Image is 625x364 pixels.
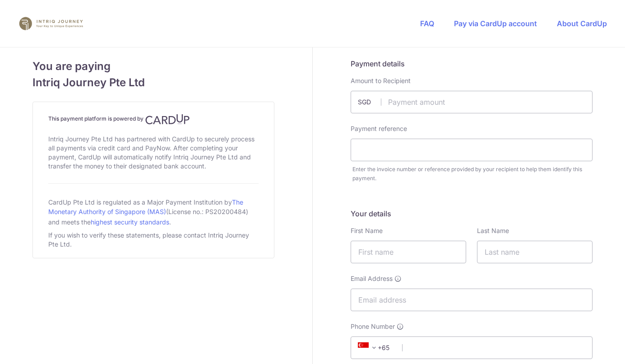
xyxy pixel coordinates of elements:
[352,165,593,183] div: Enter the invoice number or reference provided by your recipient to help them identify this payment.
[358,342,380,353] span: +65
[477,226,509,235] label: Last Name
[351,91,593,113] input: Payment amount
[351,241,466,263] input: First name
[355,342,396,353] span: +65
[351,322,395,331] span: Phone Number
[420,19,434,28] a: FAQ
[351,226,383,235] label: First Name
[351,76,411,85] label: Amount to Recipient
[454,19,537,28] a: Pay via CardUp account
[48,195,259,229] div: CardUp Pte Ltd is regulated as a Major Payment Institution by (License no.: PS20200484) and meets...
[351,274,393,283] span: Email Address
[351,289,593,311] input: Email address
[91,218,169,226] a: highest security standards
[477,241,593,263] input: Last name
[48,229,259,251] div: If you wish to verify these statements, please contact Intriq Journey Pte Ltd.
[557,19,607,28] a: About CardUp
[351,58,593,69] h5: Payment details
[48,133,259,173] div: Intriq Journey Pte Ltd has partnered with CardUp to securely process all payments via credit card...
[32,58,274,75] span: You are paying
[145,114,190,125] img: CardUp
[351,124,407,133] label: Payment reference
[48,114,259,125] h4: This payment platform is powered by
[351,208,593,219] h5: Your details
[32,75,274,91] span: Intriq Journey Pte Ltd
[358,98,381,107] span: SGD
